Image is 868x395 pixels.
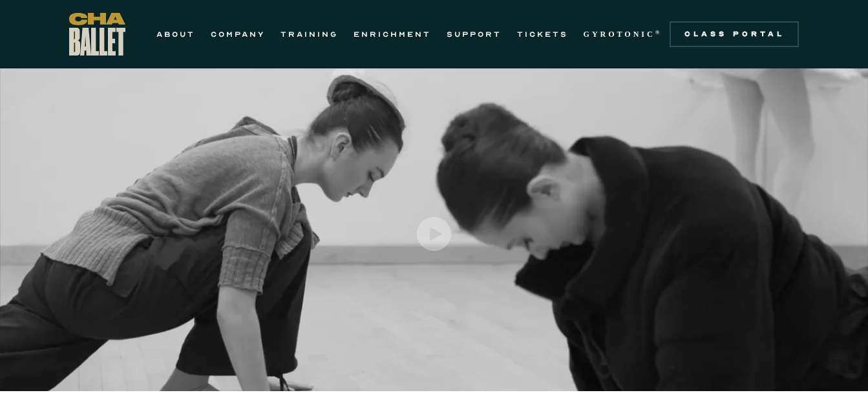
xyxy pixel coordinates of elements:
strong: GYROTONIC [584,30,655,39]
div: Class Portal [677,29,791,39]
a: ABOUT [156,26,195,42]
a: COMPANY [211,26,265,42]
a: home [69,13,125,56]
a: SUPPORT [447,26,502,42]
a: TRAINING [281,26,338,42]
a: ENRICHMENT [354,26,431,42]
sup: ® [655,29,662,35]
a: Class Portal [670,21,799,47]
a: GYROTONIC® [584,26,662,42]
a: TICKETS [517,26,568,42]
